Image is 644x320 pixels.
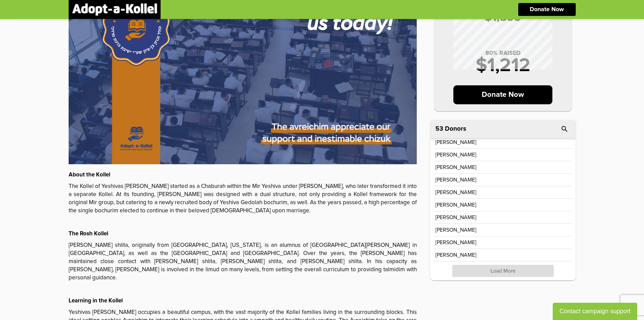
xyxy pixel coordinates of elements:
p: [PERSON_NAME] [435,227,476,233]
i: search [560,125,569,133]
strong: Learning in the Kollel [69,298,123,304]
p: [PERSON_NAME] [435,190,476,195]
img: logonobg.png [72,3,157,16]
p: [PERSON_NAME] [435,165,476,170]
p: [PERSON_NAME] [435,202,476,208]
p: [PERSON_NAME] [435,215,476,220]
p: [PERSON_NAME] [435,152,476,157]
strong: About the Kollel [69,172,110,178]
p: [PERSON_NAME] [435,252,476,258]
p: Donors [445,126,466,132]
p: Donate Now [453,85,552,104]
p: The Kollel of Yeshivas [PERSON_NAME] started as a Chaburah within the Mir Yeshiva under [PERSON_N... [69,183,417,215]
p: [PERSON_NAME] shlita, originally from [GEOGRAPHIC_DATA], [US_STATE], is an alumnus of [GEOGRAPHIC... [69,241,417,282]
button: Contact campaign support [553,303,637,320]
p: Donate Now [530,6,564,13]
span: 53 [435,126,443,132]
p: [PERSON_NAME] [435,240,476,245]
strong: The Rosh Kollel [69,231,108,237]
p: [PERSON_NAME] [435,140,476,145]
p: Load More [452,265,554,277]
p: [PERSON_NAME] [435,177,476,183]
